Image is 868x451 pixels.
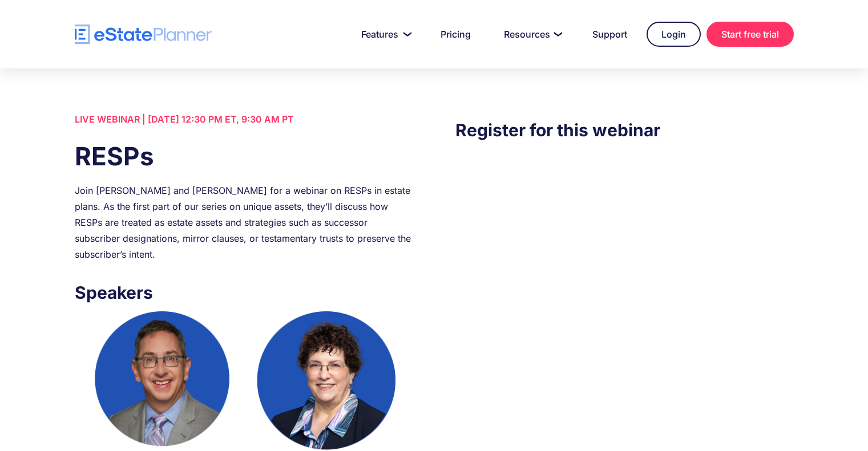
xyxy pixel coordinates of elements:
[75,111,413,127] div: LIVE WEBINAR | [DATE] 12:30 PM ET, 9:30 AM PT
[455,117,793,143] h3: Register for this webinar
[75,279,413,306] h3: Speakers
[490,23,573,46] a: Resources
[706,22,794,47] a: Start free trial
[75,182,413,262] div: Join [PERSON_NAME] and [PERSON_NAME] for a webinar on RESPs in estate plans. As the first part of...
[427,23,485,46] a: Pricing
[647,22,701,47] a: Login
[455,166,793,251] iframe: Form 0
[579,23,641,46] a: Support
[75,25,212,44] a: home
[75,139,413,174] h1: RESPs
[348,23,421,46] a: Features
